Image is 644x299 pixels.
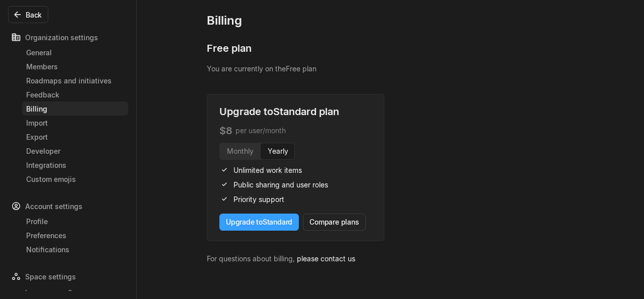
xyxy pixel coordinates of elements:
a: Notifications [22,242,128,256]
button: Upgrade toStandard [219,214,299,231]
div: Notifications [26,244,124,255]
div: Billing [26,104,124,114]
span: Monthly [224,146,254,156]
div: You are currently on the Free plan [207,63,574,82]
div: Members [26,61,124,72]
span: $ 8 [219,124,232,138]
div: Developer [26,146,124,156]
span: Priority support [233,194,284,205]
a: Preferences [22,228,128,242]
button: Back [8,6,48,23]
div: Integrations [26,160,124,170]
a: please contact us [297,254,355,263]
div: Space settings [8,268,128,284]
span: Public sharing and user roles [233,179,328,190]
span: bugswagger2r [25,287,75,298]
div: Billing [207,13,574,41]
a: Integrations [22,158,128,172]
div: Upgrade to Standard plan [219,105,339,119]
div: Roadmaps and initiatives [26,75,124,86]
div: per user/month [219,124,286,138]
button: Monthly [219,143,260,160]
a: Custom emojis [22,172,128,186]
a: Developer [22,144,128,158]
a: Feedback [22,87,128,102]
a: General [22,45,128,59]
button: Compare plans [303,214,365,231]
a: Export [22,130,128,144]
div: Feedback [26,89,124,100]
a: Members [22,59,128,73]
div: Custom emojis [26,174,124,184]
div: Profile [26,216,124,227]
div: Account settings [8,198,128,214]
div: Organization settings [8,29,128,45]
div: General [26,47,124,58]
a: Billing [22,102,128,116]
a: Roadmaps and initiatives [22,73,128,87]
a: Import [22,116,128,130]
div: Preferences [26,230,124,241]
span: Yearly [265,146,288,156]
div: Free plan [207,41,574,63]
div: For questions about billing, [207,253,574,272]
div: Import [26,118,124,128]
button: Yearly [260,143,295,160]
a: Profile [22,214,128,228]
span: Unlimited work items [233,165,302,175]
div: Export [26,132,124,142]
